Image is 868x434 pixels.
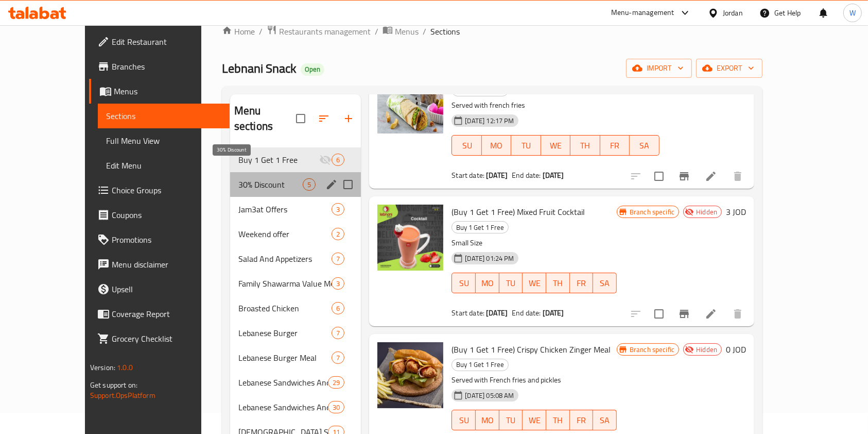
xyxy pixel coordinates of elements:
span: Upsell [112,283,222,295]
button: FR [570,410,594,430]
span: TH [550,276,566,291]
div: items [332,277,344,290]
span: export [704,62,754,75]
span: W [849,7,856,19]
div: Buy 1 Get 1 Free [238,154,319,166]
a: Choice Groups [89,178,230,203]
span: Hidden [692,345,721,355]
li: / [423,25,426,38]
span: WE [527,276,542,291]
button: SA [593,273,617,293]
div: Lebanese Burger Meal [238,352,332,364]
div: Broasted Chicken6 [230,296,361,321]
button: MO [476,410,499,430]
span: 30 [328,403,344,412]
div: Jordan [723,7,743,19]
div: items [332,154,344,166]
span: import [634,62,684,75]
span: TU [504,276,519,291]
div: items [332,253,344,265]
span: Start date: [452,306,484,320]
a: Home [222,25,255,38]
span: 6 [332,155,344,165]
span: 5 [303,180,315,190]
span: Menus [114,85,222,97]
span: TU [504,413,519,428]
li: / [259,25,263,38]
div: items [328,376,344,389]
span: Sections [430,25,460,38]
div: items [332,327,344,339]
button: SA [593,410,617,430]
span: SU [456,276,472,291]
button: delete [725,164,750,189]
span: Buy 1 Get 1 Free [452,359,508,371]
div: Lebanese Sandwiches And Saj [238,376,328,389]
div: items [303,178,316,191]
span: Lebanese Sandwiches And Saj Meal [238,401,328,413]
div: Open [301,63,324,76]
a: Menus [383,25,419,38]
span: Lebanese Burger [238,327,332,339]
span: Branches [112,60,222,73]
span: Select all sections [290,108,311,129]
span: 7 [332,254,344,264]
button: Add section [336,106,361,131]
button: MO [482,135,512,156]
span: [DATE] 01:24 PM [461,254,518,263]
span: MO [480,276,495,291]
img: (Buy 1 Get 1 Free) Crispy Chicken Zinger Meal [377,68,443,133]
a: Coupons [89,203,230,227]
span: MO [486,138,508,153]
a: Edit Restaurant [89,29,230,54]
span: Select to update [648,303,670,325]
span: Restaurants management [279,25,371,38]
h2: Menu sections [234,103,297,134]
span: 7 [332,353,344,363]
a: Sections [98,104,230,128]
button: Branch-specific-item [672,164,697,189]
a: Menu disclaimer [89,252,230,277]
a: Edit menu item [705,170,717,182]
span: SA [597,413,613,428]
img: (Buy 1 Get 1 Free) Mixed Fruit Cocktail [377,205,443,271]
b: [DATE] [543,169,564,182]
a: Edit menu item [705,308,717,320]
h6: 3 JOD [726,205,746,219]
span: [DATE] 12:17 PM [461,116,518,126]
a: Menus [89,79,230,104]
a: Branches [89,54,230,79]
b: [DATE] [486,169,508,182]
span: SA [597,276,613,291]
span: Get support on: [90,378,137,392]
span: 1.0.0 [117,361,133,374]
span: TH [575,138,596,153]
button: SA [630,135,659,156]
a: Support.OpsPlatform [90,389,155,402]
span: Sections [106,110,222,122]
span: 2 [332,229,344,239]
span: Select to update [648,165,670,187]
span: End date: [512,169,541,182]
button: TH [546,410,570,430]
button: SU [452,135,481,156]
span: Coupons [112,209,222,221]
span: WE [527,413,542,428]
span: WE [545,138,567,153]
span: 6 [332,304,344,313]
button: edit [324,177,339,192]
div: Lebanese Burger7 [230,321,361,345]
button: TU [499,410,523,430]
span: Jam3at Offers [238,203,332,215]
span: Edit Menu [106,159,222,172]
span: Version: [90,361,115,374]
span: Grocery Checklist [112,332,222,345]
span: Choice Groups [112,184,222,196]
button: WE [523,410,546,430]
button: TH [546,273,570,293]
svg: Inactive section [319,154,332,166]
div: items [332,302,344,314]
div: Broasted Chicken [238,302,332,314]
button: SU [452,273,476,293]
